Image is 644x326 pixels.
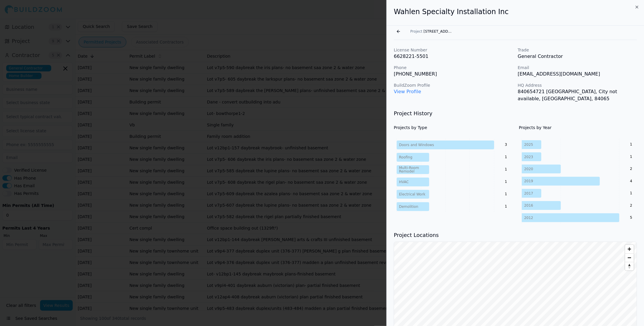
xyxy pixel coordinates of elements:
[518,88,637,102] p: 840654721 [GEOGRAPHIC_DATA], City not available, [GEOGRAPHIC_DATA], 84065
[399,205,418,209] tspan: Demolition
[630,191,632,195] text: 1
[524,179,533,183] tspan: 2019
[399,143,434,147] tspan: Doors and Windows
[399,169,415,173] tspan: Remodel
[524,203,533,208] tspan: 2016
[630,167,632,171] text: 2
[394,231,637,239] h3: Project Locations
[399,192,425,196] tspan: Electrical Work
[505,143,507,147] text: 3
[394,71,513,78] p: [PHONE_NUMBER]
[505,192,507,196] text: 1
[518,82,637,88] p: HQ Address
[423,29,453,34] span: [STREET_ADDRESS][PERSON_NAME]
[524,143,533,147] tspan: 2025
[399,155,412,159] tspan: Roofing
[394,65,513,71] p: Phone
[524,216,533,220] tspan: 2012
[505,180,507,184] text: 1
[518,47,637,53] p: Trade
[524,191,533,195] tspan: 2017
[410,29,422,34] span: Project
[519,125,637,131] h4: Projects by Year
[505,168,507,172] text: 1
[394,82,513,88] p: BuildZoom Profile
[625,253,634,262] button: Zoom out
[399,180,409,184] tspan: HVAC
[394,125,512,131] h4: Projects by Type
[394,47,513,53] p: License Number
[399,166,419,170] tspan: Multi-Room
[630,179,632,183] text: 4
[394,7,637,16] h2: Wahlen Specialty Installation Inc
[625,245,634,253] button: Zoom in
[630,203,632,208] text: 2
[394,53,513,60] p: 6628221-5501
[630,155,632,159] text: 1
[630,215,632,220] text: 5
[505,155,507,159] text: 1
[524,167,533,171] tspan: 2020
[394,109,637,118] h3: Project History
[518,65,637,71] p: Email
[518,71,637,78] p: [EMAIL_ADDRESS][DOMAIN_NAME]
[394,89,421,94] a: View Profile
[505,205,507,209] text: 1
[524,155,533,159] tspan: 2023
[518,53,637,60] p: General Contractor
[630,143,632,147] text: 1
[625,262,634,270] button: Reset bearing to north
[407,27,456,36] button: Project[STREET_ADDRESS][PERSON_NAME]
